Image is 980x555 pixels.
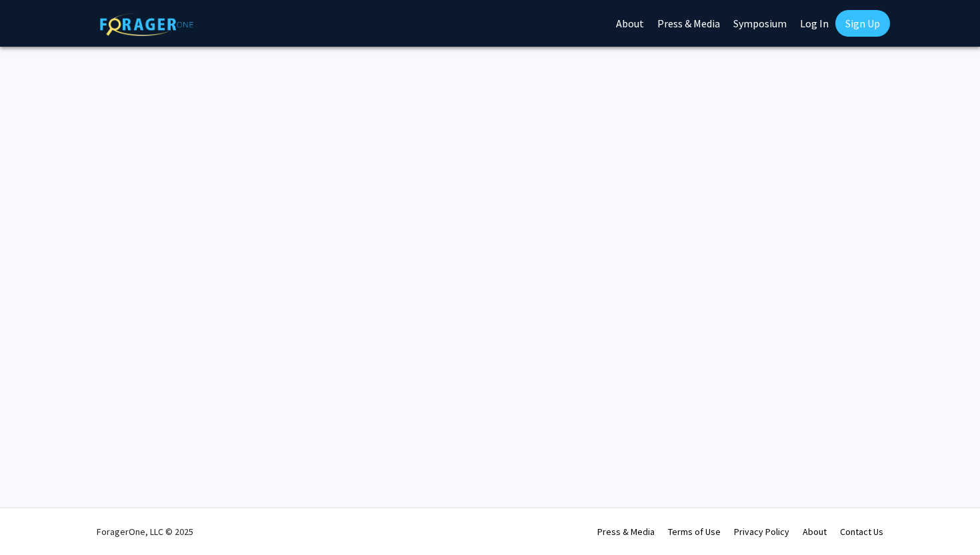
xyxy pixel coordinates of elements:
a: Press & Media [597,526,655,538]
a: Contact Us [840,526,883,538]
a: Terms of Use [668,526,721,538]
div: ForagerOne, LLC © 2025 [97,508,193,555]
a: Sign Up [835,10,890,37]
img: ForagerOne Logo [100,13,193,36]
a: About [803,526,827,538]
a: Privacy Policy [734,526,789,538]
